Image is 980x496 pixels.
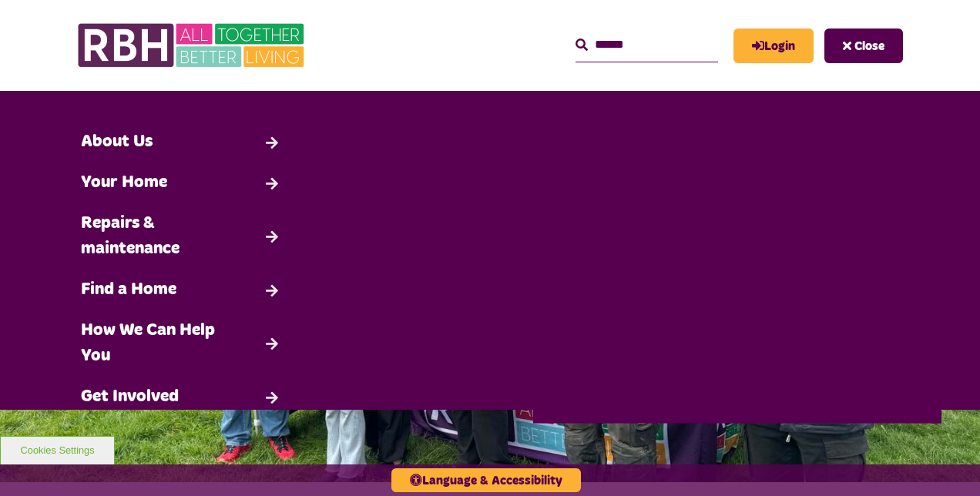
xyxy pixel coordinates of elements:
[854,40,884,52] span: Close
[73,122,290,163] a: About Us
[73,203,290,270] a: Repairs & maintenance
[733,28,814,63] a: MyRBH
[73,310,290,377] a: How We Can Help You
[824,28,903,63] button: Navigation
[73,163,290,203] a: Your Home
[391,468,581,492] button: Language & Accessibility
[73,270,290,310] a: Find a Home
[77,15,308,75] img: RBH
[73,377,290,417] a: Get Involved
